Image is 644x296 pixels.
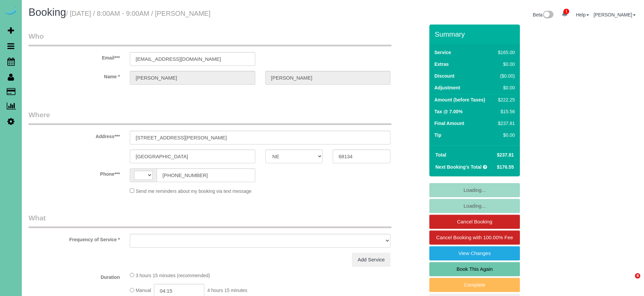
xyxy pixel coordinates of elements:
[497,164,514,170] span: $176.55
[29,31,391,46] legend: Who
[23,234,125,243] label: Frequency of Service *
[352,253,390,267] a: Add Service
[436,235,513,240] span: Cancel Booking with 100.00% Fee
[558,7,571,22] a: 1
[495,49,515,56] div: $165.00
[23,71,125,80] label: Name *
[495,84,515,91] div: $0.00
[497,152,514,158] span: $237.81
[29,213,391,228] legend: What
[533,12,554,17] a: Beta
[542,11,553,19] img: New interface
[563,9,569,14] span: 1
[29,6,66,18] span: Booking
[429,215,520,229] a: Cancel Booking
[594,12,636,17] a: [PERSON_NAME]
[495,120,515,127] div: $237.81
[434,73,454,79] label: Discount
[136,288,151,293] span: Manual
[66,10,211,17] small: / [DATE] / 8:00AM - 9:00AM / [PERSON_NAME]
[136,188,252,194] span: Send me reminders about my booking via text message
[429,246,520,260] a: View Changes
[136,273,210,278] span: 3 hours 15 minutes (recommended)
[207,288,247,293] span: 4 hours 15 minutes
[434,96,485,103] label: Amount (before Taxes)
[495,108,515,115] div: $15.56
[435,152,446,158] strong: Total
[434,120,464,127] label: Final Amount
[495,61,515,68] div: $0.00
[4,7,17,16] img: Automaid Logo
[435,164,482,170] strong: Next Booking's Total
[434,61,449,68] label: Extras
[435,30,517,38] h3: Summary
[434,49,451,56] label: Service
[23,271,125,281] label: Duration
[434,132,441,138] label: Tip
[635,273,640,279] span: 4
[429,230,520,245] a: Cancel Booking with 100.00% Fee
[576,12,589,17] a: Help
[434,84,460,91] label: Adjustment
[434,108,463,115] label: Tax @ 7.00%
[495,73,515,79] div: ($0.00)
[495,96,515,103] div: $222.25
[621,273,637,289] iframe: Intercom live chat
[495,132,515,138] div: $0.00
[429,262,520,276] a: Book This Again
[29,110,391,125] legend: Where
